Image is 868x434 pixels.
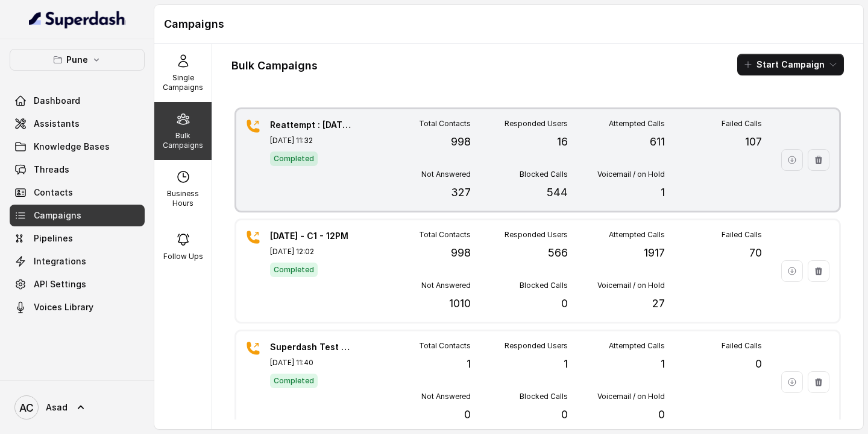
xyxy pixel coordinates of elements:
span: Voices Library [34,301,93,313]
p: [DATE] - C1 - 12PM [270,230,354,242]
p: [DATE] 12:02 [270,247,354,257]
p: 0 [755,356,762,372]
span: Pipelines [34,232,73,244]
a: Integrations [10,251,145,272]
img: light.svg [29,10,126,29]
p: Single Campaigns [159,73,207,92]
p: Attempted Calls [609,341,665,351]
p: Blocked Calls [520,392,568,401]
p: Voicemail / on Hold [597,281,665,290]
h1: Bulk Campaigns [231,56,318,75]
p: Voicemail / on Hold [597,170,665,179]
p: Business Hours [159,189,207,208]
p: 611 [650,133,665,150]
p: 998 [451,133,471,150]
p: 1 [661,356,665,372]
p: Reattempt : [DATE] - C1 - 11AM [270,119,354,131]
p: 544 [547,184,568,201]
p: 107 [745,133,762,150]
p: 327 [451,184,471,201]
a: Contacts [10,182,145,203]
a: Pipelines [10,228,145,249]
a: Dashboard [10,90,145,112]
p: 16 [557,133,568,150]
a: API Settings [10,273,145,295]
p: Total Contacts [419,341,471,351]
p: 0 [561,406,568,423]
p: Attempted Calls [609,119,665,129]
p: Pune [66,53,88,67]
p: 1 [661,184,665,201]
p: Bulk Campaigns [159,131,207,150]
span: Completed [270,374,318,388]
p: [DATE] 11:40 [270,358,354,368]
a: Campaigns [10,205,145,226]
p: 0 [658,406,665,423]
p: Blocked Calls [520,281,568,290]
p: Failed Calls [722,341,762,351]
p: 1 [467,356,471,372]
span: Contacts [34,187,73,199]
span: Knowledge Bases [34,141,110,153]
p: 27 [652,295,665,312]
p: Total Contacts [419,119,471,129]
p: Failed Calls [722,119,762,129]
p: 1010 [449,295,471,312]
p: 0 [464,406,471,423]
p: 1 [564,356,568,372]
span: Campaigns [34,209,81,222]
p: Total Contacts [419,230,471,240]
span: Dashboard [34,95,80,107]
button: Pune [10,49,145,71]
p: Follow Ups [163,252,203,261]
span: Completed [270,152,318,166]
text: AC [19,401,34,414]
p: Superdash Test Campaign [270,341,354,353]
p: 566 [548,244,568,261]
span: API Settings [34,278,86,290]
p: [DATE] 11:32 [270,136,354,145]
p: Blocked Calls [520,170,568,179]
p: 1917 [644,244,665,261]
button: Start Campaign [737,54,844,75]
p: 70 [749,244,762,261]
p: Not Answered [421,392,471,401]
span: Threads [34,164,69,176]
a: Knowledge Bases [10,136,145,158]
p: Responded Users [505,341,568,351]
p: Voicemail / on Hold [597,392,665,401]
span: Completed [270,263,318,277]
p: Attempted Calls [609,230,665,240]
p: Not Answered [421,170,471,179]
a: Voices Library [10,296,145,318]
p: Failed Calls [722,230,762,240]
p: Responded Users [505,230,568,240]
span: Integrations [34,255,86,267]
p: Responded Users [505,119,568,129]
p: 0 [561,295,568,312]
p: Not Answered [421,281,471,290]
a: Threads [10,159,145,180]
a: Asad [10,391,145,424]
p: 998 [451,244,471,261]
span: Asad [46,401,68,413]
h1: Campaigns [164,14,854,34]
a: Assistants [10,113,145,135]
span: Assistants [34,118,80,130]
